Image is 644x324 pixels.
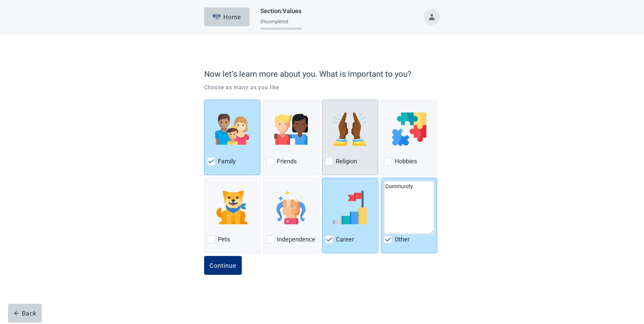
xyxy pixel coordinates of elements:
[333,112,367,146] img: Religion
[204,84,440,92] p: Choose as many as you like
[385,237,391,241] img: Check
[274,112,308,146] img: Friends
[210,262,236,269] div: Continue
[213,13,241,20] div: Home
[333,191,367,224] img: Career
[204,256,242,275] button: Continue
[277,157,297,165] label: Friends
[204,7,250,26] button: ElephantHome
[424,9,440,25] button: Toggle account menu
[8,304,42,323] button: arrow-leftBack
[208,159,214,163] img: Check
[213,14,221,20] img: Elephant
[204,68,437,80] label: Now let’s learn more about you. What is important to you?
[215,112,249,146] img: Family
[14,311,19,316] span: arrow-left
[260,19,301,24] div: 0 % completed
[336,235,354,244] label: Career
[218,235,230,244] label: Pets
[326,237,332,241] img: Check
[384,181,434,234] textarea: Community
[215,191,249,224] img: Pets
[336,157,357,165] label: Religion
[277,235,315,244] label: Independence
[260,6,301,16] h1: Section : Values
[392,112,426,146] img: Hobbies
[395,235,410,244] label: Other
[395,157,417,165] label: Hobbies
[218,157,236,165] label: Family
[14,310,36,317] div: Back
[274,191,308,224] img: Independence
